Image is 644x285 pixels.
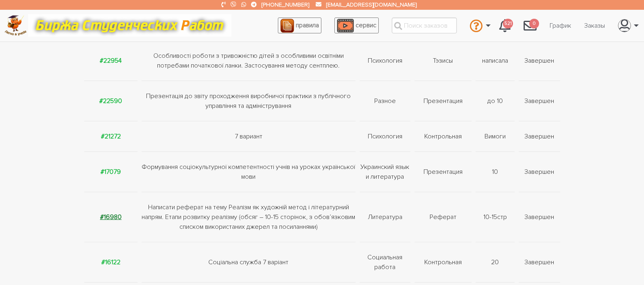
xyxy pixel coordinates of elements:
a: #21272 [101,132,121,140]
td: Литература [358,192,413,242]
img: logo-c4363faeb99b52c628a42810ed6dfb4293a56d4e4775eb116515dfe7f33672af.png [4,15,27,36]
td: Контрольная [413,242,474,283]
span: 521 [503,19,513,29]
td: Украинский язык и литература [358,152,413,192]
td: Завершен [517,121,560,152]
td: 20 [474,242,517,283]
td: до 10 [474,81,517,121]
td: Вимоги [474,121,517,152]
td: Психология [358,41,413,81]
td: Социальная работа [358,242,413,283]
a: сервис [334,18,379,33]
a: 0 [517,15,543,37]
td: Презентация [413,152,474,192]
td: Завершен [517,81,560,121]
a: Заказы [578,18,611,33]
td: Особливості роботи з тривожністю дітей з особливими освітніми потребами початкової ланки. Застосу... [140,41,358,81]
td: Соціальна служба 7 варіант [140,242,358,283]
td: Психология [358,121,413,152]
a: #16122 [101,258,120,266]
td: Завершен [517,41,560,81]
td: 7 вариант [140,121,358,152]
img: agreement_icon-feca34a61ba7f3d1581b08bc946b2ec1ccb426f67415f344566775c155b7f62c.png [280,19,294,33]
td: Презентація до звіту проходження виробничої практики з публічного управління та адміністрування [140,81,358,121]
a: [PHONE_NUMBER] [262,1,309,8]
td: Контрольная [413,121,474,152]
a: #16980 [100,213,122,221]
td: Завершен [517,192,560,242]
td: Реферат [413,192,474,242]
td: Написати реферат на тему Реалізм як художній метод і літературний напрям. Етапи розвитку реалізму... [140,192,358,242]
td: Формування соціокультурної компетентності учнів на уроках української мови [140,152,358,192]
td: Тэзисы [413,41,474,81]
td: Завершен [517,152,560,192]
a: #22590 [99,97,122,105]
a: График [543,18,578,33]
a: 521 [493,15,517,37]
td: написала [474,41,517,81]
input: Поиск заказов [392,18,457,33]
td: 10-15стр [474,192,517,242]
span: правила [296,21,319,29]
td: Разное [358,81,413,121]
td: Презентация [413,81,474,121]
span: сервис [356,21,376,29]
a: правила [278,18,321,33]
a: #22954 [100,57,122,65]
a: [EMAIL_ADDRESS][DOMAIN_NAME] [326,1,417,8]
img: motto-12e01f5a76059d5f6a28199ef077b1f78e012cfde436ab5cf1d4517935686d32.gif [28,14,231,37]
td: 10 [474,152,517,192]
img: play_icon-49f7f135c9dc9a03216cfdbccbe1e3994649169d890fb554cedf0eac35a01ba8.png [337,19,354,33]
span: 0 [529,19,539,29]
td: Завершен [517,242,560,283]
a: #17079 [100,168,121,176]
